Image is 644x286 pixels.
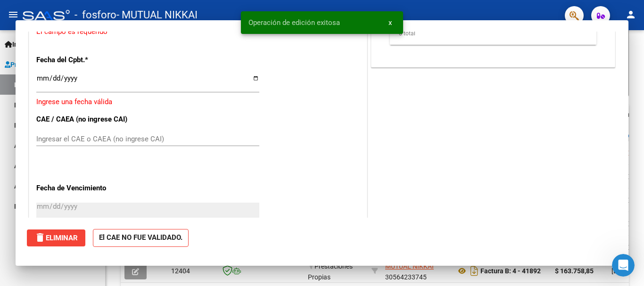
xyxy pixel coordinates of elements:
[5,59,91,70] span: Prestadores / Proveedores
[555,267,594,275] strong: $ 163.758,85
[34,232,46,243] mat-icon: delete
[611,267,631,275] span: [DATE]
[5,39,29,49] span: Inicio
[36,97,360,107] p: Ingrese una fecha válida
[385,262,434,270] span: MUTUAL NIKKAI
[385,261,448,281] div: 30564233745
[34,234,78,242] span: Eliminar
[381,14,399,31] button: x
[625,9,636,20] mat-icon: person
[116,5,198,25] span: - MUTUAL NIKKAI
[93,229,189,247] strong: El CAE NO FUE VALIDADO.
[27,229,85,246] button: Eliminar
[74,5,116,25] span: - fosforo
[480,267,541,275] strong: Factura B: 4 - 41892
[388,18,392,27] span: x
[390,22,596,45] div: 0 total
[36,183,133,194] p: Fecha de Vencimiento
[36,55,133,65] p: Fecha del Cpbt.
[171,267,190,275] span: 12404
[468,263,480,278] i: Descargar documento
[36,26,360,37] p: El campo es requerido
[612,254,635,277] iframe: Intercom live chat
[36,114,133,125] p: CAE / CAEA (no ingrese CAI)
[8,9,19,20] mat-icon: menu
[248,18,340,27] span: Operación de edición exitosa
